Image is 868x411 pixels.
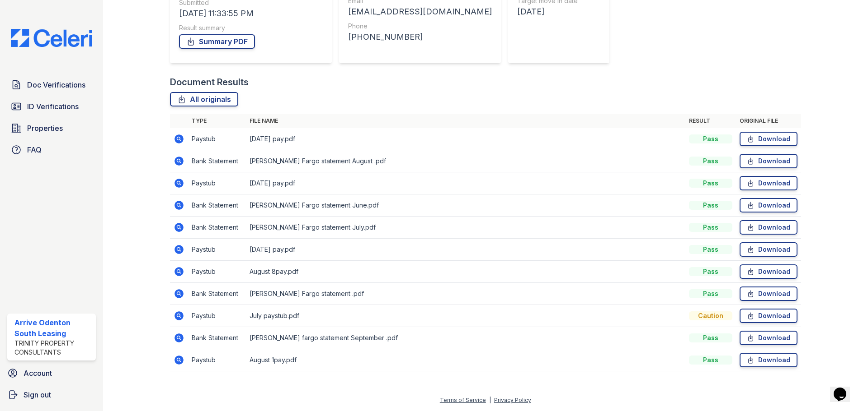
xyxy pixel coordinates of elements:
[188,305,246,327] td: Paystub
[179,23,323,32] div: Result summary
[740,132,797,146] a: Download
[246,194,685,217] td: [PERSON_NAME] Fargo statement June.pdf
[246,114,685,128] th: File name
[740,286,797,301] a: Download
[689,333,732,342] div: Pass
[14,339,92,357] div: Trinity Property Consultants
[740,198,797,212] a: Download
[740,220,797,235] a: Download
[24,368,52,379] span: Account
[689,134,732,143] div: Pass
[740,309,797,323] a: Download
[4,29,99,47] img: CE_Logo_Blue-a8612792a0a2168367f1c8372b55b34899dd931a85d93a1a3d3e32e68fde9ad4.png
[246,305,685,327] td: July paystub.pdf
[188,261,246,283] td: Paystub
[188,194,246,217] td: Bank Statement
[4,386,99,404] a: Sign out
[7,97,96,115] a: ID Verifications
[689,179,732,188] div: Pass
[170,92,238,106] a: All originals
[188,114,246,128] th: Type
[440,397,486,403] a: Terms of Service
[246,261,685,283] td: August 8pay.pdf
[246,217,685,239] td: [PERSON_NAME] Fargo statement July.pdf
[494,397,531,403] a: Privacy Policy
[7,76,96,94] a: Doc Verifications
[517,5,599,18] div: [DATE]
[7,119,96,137] a: Properties
[740,242,797,257] a: Download
[4,364,99,382] a: Account
[689,223,732,232] div: Pass
[740,176,797,190] a: Download
[736,114,801,128] th: Original file
[348,31,492,43] div: [PHONE_NUMBER]
[188,327,246,349] td: Bank Statement
[740,353,797,367] a: Download
[27,144,42,155] span: FAQ
[188,150,246,172] td: Bank Statement
[740,154,797,168] a: Download
[246,128,685,150] td: [DATE] pay.pdf
[689,201,732,210] div: Pass
[689,245,732,254] div: Pass
[246,150,685,172] td: [PERSON_NAME] Fargo statement August .pdf
[689,356,732,365] div: Pass
[27,101,79,112] span: ID Verifications
[740,264,797,279] a: Download
[27,123,63,134] span: Properties
[685,114,736,128] th: Result
[7,141,96,159] a: FAQ
[170,76,249,88] div: Document Results
[348,22,492,31] div: Phone
[246,327,685,349] td: [PERSON_NAME] fargo statement September .pdf
[246,172,685,194] td: [DATE] pay.pdf
[188,283,246,305] td: Bank Statement
[689,311,732,320] div: Caution
[689,289,732,298] div: Pass
[188,239,246,261] td: Paystub
[24,389,51,400] span: Sign out
[27,79,85,90] span: Doc Verifications
[188,128,246,150] td: Paystub
[188,349,246,371] td: Paystub
[246,283,685,305] td: [PERSON_NAME] Fargo statement .pdf
[689,157,732,166] div: Pass
[348,5,492,18] div: [EMAIL_ADDRESS][DOMAIN_NAME]
[188,217,246,239] td: Bank Statement
[188,172,246,194] td: Paystub
[246,349,685,371] td: August 1pay.pdf
[830,375,859,402] iframe: chat widget
[14,317,92,339] div: Arrive Odenton South Leasing
[179,34,255,49] a: Summary PDF
[179,7,323,20] div: [DATE] 11:33:55 PM
[489,397,491,403] div: |
[246,239,685,261] td: [DATE] pay.pdf
[740,331,797,345] a: Download
[689,267,732,276] div: Pass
